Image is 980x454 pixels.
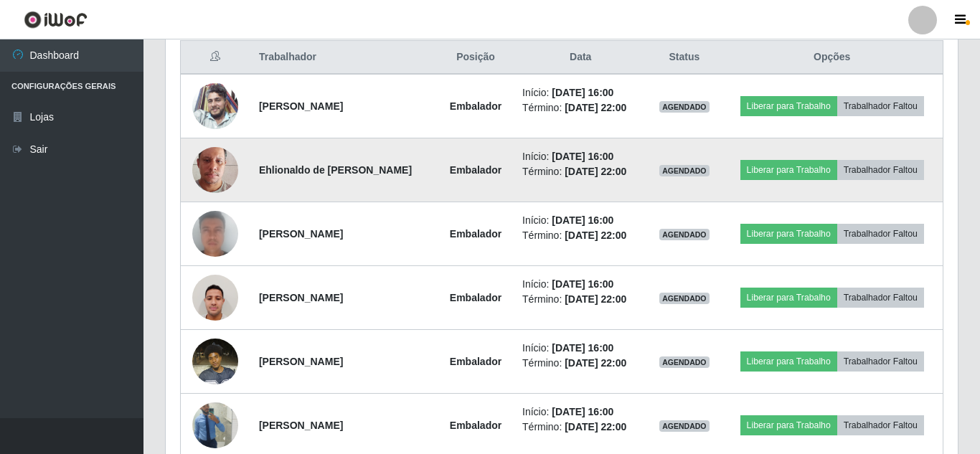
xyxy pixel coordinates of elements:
[837,415,924,435] button: Trabalhador Faltou
[740,96,837,116] button: Liberar para Trabalho
[565,166,626,177] time: [DATE] 22:00
[522,100,639,115] li: Término:
[514,41,647,75] th: Data
[552,406,613,417] time: [DATE] 16:00
[450,164,501,176] strong: Embalador
[259,420,343,431] strong: [PERSON_NAME]
[740,288,837,308] button: Liberar para Trabalho
[552,342,613,354] time: [DATE] 16:00
[740,351,837,372] button: Liberar para Trabalho
[450,100,501,112] strong: Embalador
[250,41,438,75] th: Trabalhador
[552,278,613,290] time: [DATE] 16:00
[259,164,412,176] strong: Ehlionaldo de [PERSON_NAME]
[522,228,639,243] li: Término:
[192,83,238,129] img: 1646132801088.jpeg
[659,101,710,113] span: AGENDADO
[659,229,710,240] span: AGENDADO
[740,224,837,244] button: Liberar para Trabalho
[522,292,639,307] li: Término:
[192,129,238,211] img: 1675087680149.jpeg
[837,160,924,180] button: Trabalhador Faltou
[647,41,721,75] th: Status
[721,41,943,75] th: Opções
[24,11,88,29] img: CoreUI Logo
[192,186,238,281] img: 1748706192585.jpeg
[522,149,639,164] li: Início:
[659,420,710,432] span: AGENDADO
[450,356,501,367] strong: Embalador
[740,415,837,435] button: Liberar para Trabalho
[522,213,639,228] li: Início:
[837,96,924,116] button: Trabalhador Faltou
[522,164,639,179] li: Término:
[450,292,501,303] strong: Embalador
[259,356,343,367] strong: [PERSON_NAME]
[552,151,613,162] time: [DATE] 16:00
[565,421,626,432] time: [DATE] 22:00
[552,87,613,98] time: [DATE] 16:00
[522,420,639,435] li: Término:
[438,41,514,75] th: Posição
[522,85,639,100] li: Início:
[740,160,837,180] button: Liberar para Trabalho
[259,228,343,240] strong: [PERSON_NAME]
[837,351,924,372] button: Trabalhador Faltou
[522,277,639,292] li: Início:
[552,214,613,226] time: [DATE] 16:00
[659,293,710,304] span: AGENDADO
[659,356,710,368] span: AGENDADO
[192,331,238,392] img: 1754349368188.jpeg
[192,267,238,328] img: 1749045235898.jpeg
[450,420,501,431] strong: Embalador
[565,357,626,369] time: [DATE] 22:00
[837,224,924,244] button: Trabalhador Faltou
[837,288,924,308] button: Trabalhador Faltou
[565,102,626,113] time: [DATE] 22:00
[522,341,639,356] li: Início:
[565,230,626,241] time: [DATE] 22:00
[659,165,710,176] span: AGENDADO
[565,293,626,305] time: [DATE] 22:00
[522,405,639,420] li: Início:
[259,100,343,112] strong: [PERSON_NAME]
[522,356,639,371] li: Término:
[450,228,501,240] strong: Embalador
[259,292,343,303] strong: [PERSON_NAME]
